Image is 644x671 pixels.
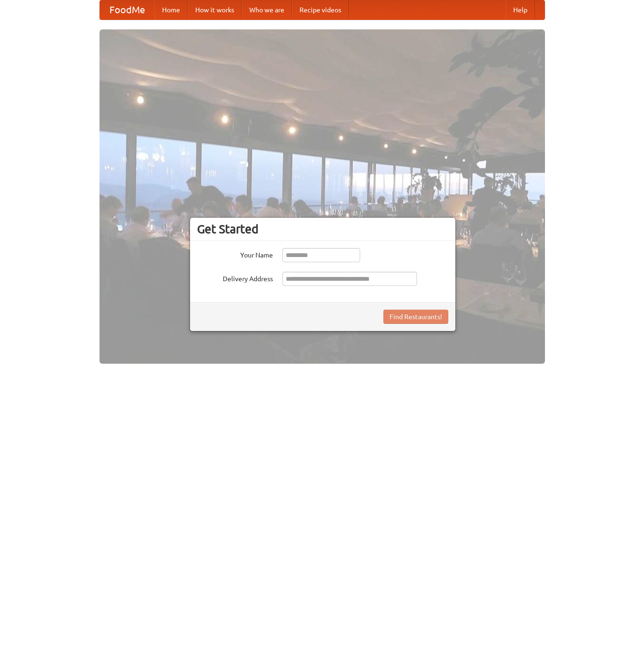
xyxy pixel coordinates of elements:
[506,0,535,19] a: Help
[188,0,242,19] a: How it works
[292,0,349,19] a: Recipe videos
[197,248,273,260] label: Your Name
[197,222,448,236] h3: Get Started
[197,272,273,284] label: Delivery Address
[242,0,292,19] a: Who we are
[383,310,448,324] button: Find Restaurants!
[100,0,154,19] a: FoodMe
[154,0,188,19] a: Home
